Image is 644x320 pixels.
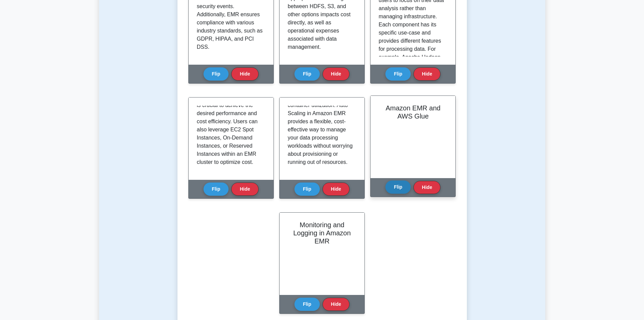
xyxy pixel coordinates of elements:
button: Flip [294,67,320,81]
button: Hide [413,181,440,194]
button: Hide [323,183,350,196]
button: Flip [385,180,411,194]
button: Hide [323,298,350,311]
button: Flip [385,67,411,81]
button: Flip [294,298,320,311]
button: Hide [413,67,440,81]
h2: Monitoring and Logging in Amazon EMR [288,221,356,245]
button: Hide [231,67,258,81]
h2: Amazon EMR and AWS Glue [379,104,447,120]
button: Flip [204,183,229,196]
button: Flip [294,183,320,196]
button: Hide [323,67,350,81]
button: Flip [204,67,229,81]
button: Hide [231,183,258,196]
